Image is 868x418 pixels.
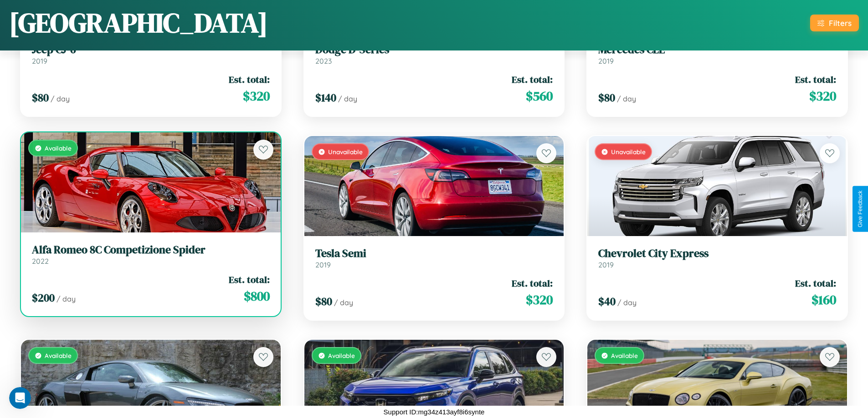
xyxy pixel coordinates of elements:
span: 2019 [598,56,614,65]
span: / day [56,294,76,303]
span: $ 320 [243,87,270,105]
span: $ 80 [32,90,49,105]
span: Est. total: [512,73,553,86]
span: 2022 [32,257,49,266]
span: Est. total: [512,277,553,290]
a: Alfa Romeo 8C Competizione Spider2022 [32,243,270,266]
h1: [GEOGRAPHIC_DATA] [9,4,268,41]
div: Give Feedback [857,191,863,227]
a: Mercedes CLE2019 [598,43,836,65]
span: Est. total: [229,273,270,286]
span: $ 40 [598,294,616,309]
span: Available [611,352,638,359]
span: $ 800 [244,287,270,305]
span: Est. total: [229,73,270,86]
span: $ 140 [315,90,336,105]
a: Dodge D-Series2023 [315,43,553,65]
span: Est. total: [795,73,836,86]
h3: Alfa Romeo 8C Competizione Spider [32,243,270,257]
span: $ 80 [315,294,332,309]
span: $ 160 [812,291,836,309]
span: / day [51,94,70,103]
span: Available [328,352,355,359]
span: 2023 [315,56,332,65]
span: Available [45,352,72,359]
h3: Tesla Semi [315,247,553,260]
iframe: Intercom live chat [9,387,31,409]
span: Available [45,144,72,152]
p: Support ID: mg34z413ayf8i6synte [384,406,485,418]
a: Chevrolet City Express2019 [598,247,836,269]
span: Unavailable [611,148,646,156]
span: $ 200 [32,290,55,305]
a: Tesla Semi2019 [315,247,553,269]
span: 2019 [315,260,331,269]
div: Filters [829,18,852,28]
span: / day [617,94,636,103]
span: Est. total: [795,277,836,290]
span: $ 560 [526,87,553,105]
h3: Chevrolet City Express [598,247,836,260]
span: $ 320 [526,291,553,309]
span: Unavailable [328,148,363,156]
span: 2019 [598,260,614,269]
a: Jeep CJ-62019 [32,43,270,65]
span: $ 320 [809,87,836,105]
span: / day [617,298,637,307]
span: / day [338,94,357,103]
button: Filters [810,15,859,31]
span: 2019 [32,56,47,65]
span: / day [334,298,353,307]
span: $ 80 [598,90,615,105]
